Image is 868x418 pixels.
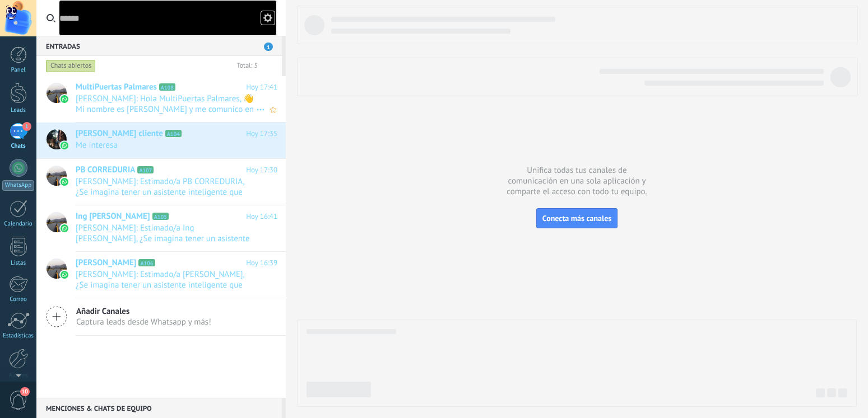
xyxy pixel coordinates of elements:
[76,82,157,93] span: MultiPuertas Palmares
[542,213,611,223] span: Conecta más canales
[2,260,35,267] div: Listas
[61,95,68,103] img: waba.svg
[76,93,256,115] span: [PERSON_NAME]: Hola MultiPuertas Palmares, 👋 Mi nombre es [PERSON_NAME] y me comunico en represen...
[76,176,256,198] span: [PERSON_NAME]: Estimado/a PB CORREDURIA, ¿Se imagina tener un asistente inteligente que nunca due...
[2,143,35,150] div: Chats
[76,317,211,327] span: Captura leads desde Whatsapp y más!
[258,56,282,76] button: Más
[2,107,35,114] div: Leads
[36,252,286,298] a: [PERSON_NAME] A106 Hoy 16:39 [PERSON_NAME]: Estimado/a [PERSON_NAME], ¿Se imagina tener un asiste...
[76,269,256,290] span: [PERSON_NAME]: Estimado/a [PERSON_NAME], ¿Se imagina tener un asistente inteligente que nunca due...
[264,43,273,51] span: 1
[137,166,154,173] span: A107
[246,82,277,93] span: Hoy 17:41
[246,257,277,269] span: Hoy 16:39
[46,59,96,73] div: Chats abiertos
[36,398,282,418] div: Menciones & Chats de equipo
[76,140,256,151] span: Me interesa
[246,128,277,139] span: Hoy 17:35
[22,122,31,131] span: 1
[76,128,163,139] span: [PERSON_NAME] cliente
[2,332,35,340] div: Estadísticas
[61,224,68,232] img: waba.svg
[2,67,35,74] div: Panel
[20,387,30,396] span: 10
[2,296,35,303] div: Correo
[246,165,277,176] span: Hoy 17:30
[76,257,136,269] span: [PERSON_NAME]
[36,76,286,122] a: MultiPuertas Palmares A108 Hoy 17:41 [PERSON_NAME]: Hola MultiPuertas Palmares, 👋 Mi nombre es [P...
[61,271,68,279] img: waba.svg
[76,165,135,176] span: PB CORREDURIA
[233,60,258,72] div: Total: 5
[138,259,155,266] span: A106
[159,83,175,91] span: A108
[2,180,34,191] div: WhatsApp
[152,213,169,220] span: A105
[165,130,182,137] span: A104
[246,211,277,222] span: Hoy 16:41
[536,208,618,228] button: Conecta más canales
[76,306,211,317] span: Añadir Canales
[36,36,282,56] div: Entradas
[36,205,286,251] a: Ing [PERSON_NAME] A105 Hoy 16:41 [PERSON_NAME]: Estimado/a Ing [PERSON_NAME], ¿Se imagina tener u...
[76,223,256,244] span: [PERSON_NAME]: Estimado/a Ing [PERSON_NAME], ¿Se imagina tener un asistente inteligente que nunca...
[76,211,150,222] span: Ing [PERSON_NAME]
[61,142,68,149] img: waba.svg
[36,123,286,158] a: [PERSON_NAME] cliente A104 Hoy 17:35 Me interesa
[36,159,286,205] a: PB CORREDURIA A107 Hoy 17:30 [PERSON_NAME]: Estimado/a PB CORREDURIA, ¿Se imagina tener un asiste...
[2,220,35,228] div: Calendario
[61,178,68,186] img: waba.svg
